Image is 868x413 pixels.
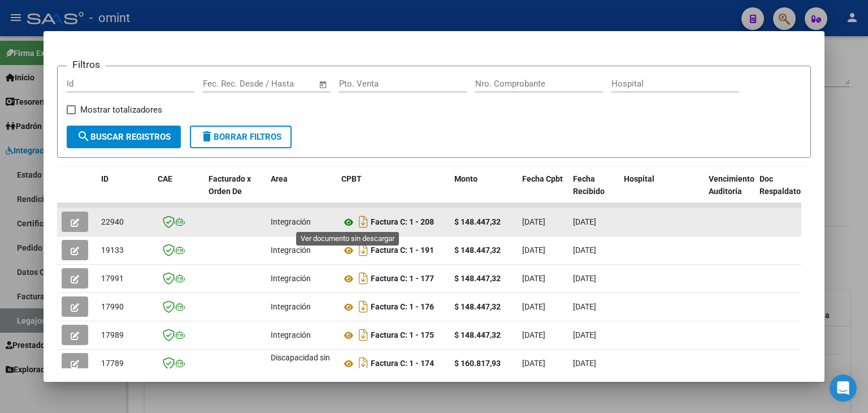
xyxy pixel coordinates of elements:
[271,174,288,183] span: Area
[573,330,596,339] span: [DATE]
[522,274,545,283] span: [DATE]
[356,241,371,259] i: Descargar documento
[101,274,124,283] span: 17991
[200,130,214,143] mat-icon: delete
[454,359,501,368] strong: $ 160.817,93
[454,174,478,183] span: Monto
[200,132,281,142] span: Borrar Filtros
[573,217,596,226] span: [DATE]
[755,167,823,217] datatable-header-cell: Doc Respaldatoria
[101,330,124,339] span: 17989
[356,269,371,287] i: Descargar documento
[371,218,434,227] strong: Factura C: 1 - 208
[77,132,171,142] span: Buscar Registros
[259,79,314,89] input: Fecha fin
[271,217,311,226] span: Integración
[522,359,545,368] span: [DATE]
[522,217,545,226] span: [DATE]
[271,246,311,255] span: Integración
[101,174,108,183] span: ID
[266,167,337,217] datatable-header-cell: Area
[67,126,181,148] button: Buscar Registros
[624,174,654,183] span: Hospital
[271,353,330,375] span: Discapacidad sin recupero
[573,274,596,283] span: [DATE]
[158,174,172,183] span: CAE
[101,302,124,311] span: 17990
[356,213,371,231] i: Descargar documento
[101,359,124,368] span: 17789
[80,103,162,117] span: Mostrar totalizadores
[101,217,124,226] span: 22940
[209,174,251,196] span: Facturado x Orden De
[356,326,371,344] i: Descargar documento
[568,167,619,217] datatable-header-cell: Fecha Recibido
[454,246,501,255] strong: $ 148.447,32
[204,167,266,217] datatable-header-cell: Facturado x Orden De
[619,167,704,217] datatable-header-cell: Hospital
[341,174,362,183] span: CPBT
[67,57,106,72] h3: Filtros
[522,330,545,339] span: [DATE]
[709,174,754,196] span: Vencimiento Auditoría
[77,130,90,143] mat-icon: search
[271,302,311,311] span: Integración
[450,167,518,217] datatable-header-cell: Monto
[454,217,501,226] strong: $ 148.447,32
[522,302,545,311] span: [DATE]
[371,246,434,255] strong: Factura C: 1 - 191
[153,167,204,217] datatable-header-cell: CAE
[522,174,563,183] span: Fecha Cpbt
[271,274,311,283] span: Integración
[190,126,292,148] button: Borrar Filtros
[454,302,501,311] strong: $ 148.447,32
[371,274,434,283] strong: Factura C: 1 - 177
[371,331,434,340] strong: Factura C: 1 - 175
[356,354,371,372] i: Descargar documento
[573,359,596,368] span: [DATE]
[573,302,596,311] span: [DATE]
[371,303,434,312] strong: Factura C: 1 - 176
[371,359,434,368] strong: Factura C: 1 - 174
[454,274,501,283] strong: $ 148.447,32
[203,79,249,89] input: Fecha inicio
[97,167,153,217] datatable-header-cell: ID
[573,246,596,255] span: [DATE]
[454,330,501,339] strong: $ 148.447,32
[704,167,755,217] datatable-header-cell: Vencimiento Auditoría
[271,330,311,339] span: Integración
[316,78,329,91] button: Open calendar
[101,246,124,255] span: 19133
[573,174,605,196] span: Fecha Recibido
[518,167,568,217] datatable-header-cell: Fecha Cpbt
[337,167,450,217] datatable-header-cell: CPBT
[356,298,371,316] i: Descargar documento
[522,246,545,255] span: [DATE]
[830,375,857,402] div: Open Intercom Messenger
[759,174,810,196] span: Doc Respaldatoria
